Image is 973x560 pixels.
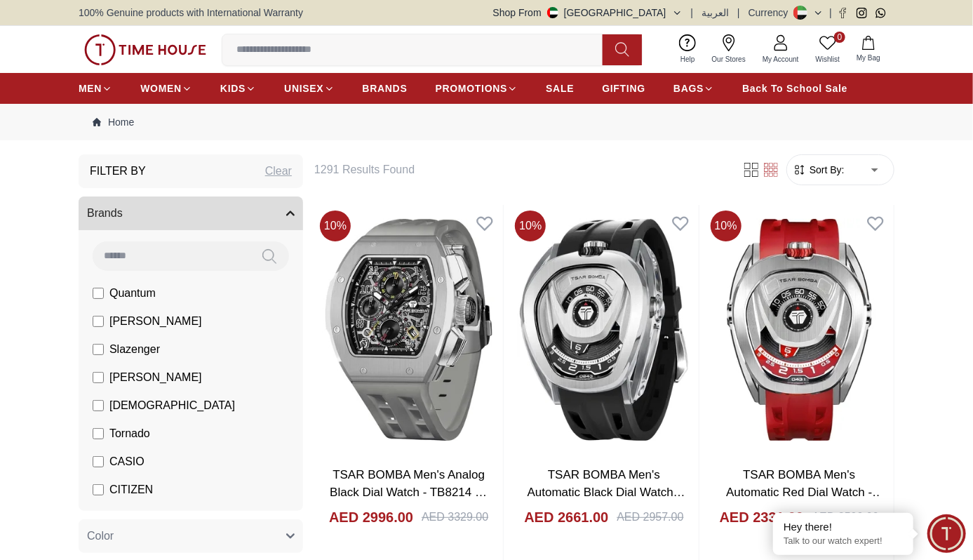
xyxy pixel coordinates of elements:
[691,6,694,20] span: |
[314,205,503,455] img: TSAR BOMBA Men's Analog Black Dial Watch - TB8214 C-Grey
[784,535,903,547] p: Talk to our watch expert!
[109,453,145,470] span: CASIO
[109,397,235,414] span: [DEMOGRAPHIC_DATA]
[834,32,845,43] span: 0
[742,76,847,101] a: Back To School Sale
[737,6,740,20] span: |
[436,76,518,101] a: PROMOTIONS
[829,6,832,20] span: |
[757,54,805,65] span: My Account
[79,76,112,101] a: MEN
[546,76,574,101] a: SALE
[109,481,153,498] span: CITIZEN
[329,507,413,527] h4: AED 2996.00
[705,205,894,455] img: TSAR BOMBA Men's Automatic Red Dial Watch - TB8213A-04 SET
[927,514,966,553] div: Chat Widget
[742,81,847,95] span: Back To School Sale
[84,34,206,65] img: ...
[330,468,488,517] a: TSAR BOMBA Men's Analog Black Dial Watch - TB8214 C-Grey
[93,344,104,355] input: Slazenger
[617,509,683,526] div: AED 2957.00
[314,161,725,178] h6: 1291 Results Found
[363,76,408,101] a: BRANDS
[93,484,104,495] input: CITIZEN
[706,54,751,65] span: Our Stores
[675,54,701,65] span: Help
[79,519,303,553] button: Color
[140,81,182,95] span: WOMEN
[93,456,104,467] input: CASIO
[493,6,683,20] button: Shop From[GEOGRAPHIC_DATA]
[749,6,794,20] div: Currency
[807,32,848,67] a: 0Wishlist
[546,81,574,95] span: SALE
[720,507,804,527] h4: AED 2331.00
[93,288,104,299] input: Quantum
[87,205,123,222] span: Brands
[848,33,889,66] button: My Bag
[711,211,742,241] span: 10 %
[726,468,884,517] a: TSAR BOMBA Men's Automatic Red Dial Watch - TB8213A-04 SET
[851,53,886,63] span: My Bag
[109,425,150,442] span: Tornado
[812,509,879,526] div: AED 2590.00
[702,6,729,20] button: العربية
[807,163,845,177] span: Sort By:
[436,81,508,95] span: PROMOTIONS
[784,520,903,534] div: Hey there!
[515,211,546,241] span: 10 %
[672,32,704,67] a: Help
[79,196,303,230] button: Brands
[79,81,102,95] span: MEN
[265,163,292,180] div: Clear
[284,76,334,101] a: UNISEX
[109,341,160,358] span: Slazenger
[509,205,698,455] img: TSAR BOMBA Men's Automatic Black Dial Watch - TB8213A-06 SET
[93,400,104,411] input: [DEMOGRAPHIC_DATA]
[93,428,104,439] input: Tornado
[109,313,202,330] span: [PERSON_NAME]
[109,285,156,302] span: Quantum
[79,6,303,20] span: 100% Genuine products with International Warranty
[524,507,608,527] h4: AED 2661.00
[109,509,149,526] span: GUESS
[673,76,714,101] a: BAGS
[140,76,192,101] a: WOMEN
[220,81,246,95] span: KIDS
[93,115,134,129] a: Home
[793,163,845,177] button: Sort By:
[109,369,202,386] span: [PERSON_NAME]
[220,76,256,101] a: KIDS
[673,81,704,95] span: BAGS
[838,8,848,18] a: Facebook
[602,81,645,95] span: GIFTING
[93,316,104,327] input: [PERSON_NAME]
[602,76,645,101] a: GIFTING
[528,468,685,517] a: TSAR BOMBA Men's Automatic Black Dial Watch - TB8213A-06 SET
[79,104,894,140] nav: Breadcrumb
[857,8,867,18] a: Instagram
[422,509,488,526] div: AED 3329.00
[284,81,323,95] span: UNISEX
[90,163,146,180] h3: Filter By
[87,528,114,545] span: Color
[810,54,845,65] span: Wishlist
[875,8,886,18] a: Whatsapp
[547,7,558,18] img: United Arab Emirates
[363,81,408,95] span: BRANDS
[320,211,351,241] span: 10 %
[704,32,754,67] a: Our Stores
[93,372,104,383] input: [PERSON_NAME]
